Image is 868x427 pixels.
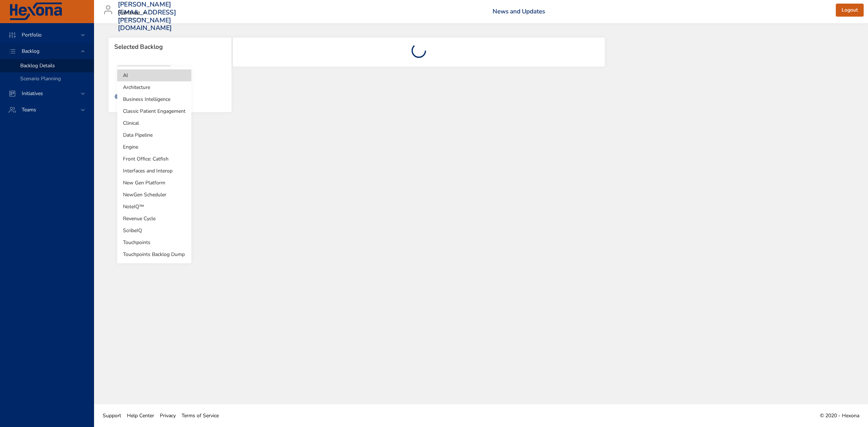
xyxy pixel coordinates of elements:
[117,236,191,248] li: Touchpoints
[117,69,191,81] li: AI
[117,117,191,129] li: Clinical
[117,201,191,213] li: NoteIQ™
[117,153,191,165] li: Front Office: Catfish
[117,225,191,236] li: ScribeIQ
[117,141,191,153] li: Engine
[117,93,191,105] li: Business Intelligence
[117,213,191,225] li: Revenue Cycle
[117,165,191,177] li: Interfaces and Interop
[117,129,191,141] li: Data Pipeline
[117,189,191,201] li: NewGen Scheduler
[117,105,191,117] li: Classic Patient Engagement
[117,177,191,189] li: New Gen Platform
[117,81,191,93] li: Architecture
[117,248,191,260] li: Touchpoints Backlog Dump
